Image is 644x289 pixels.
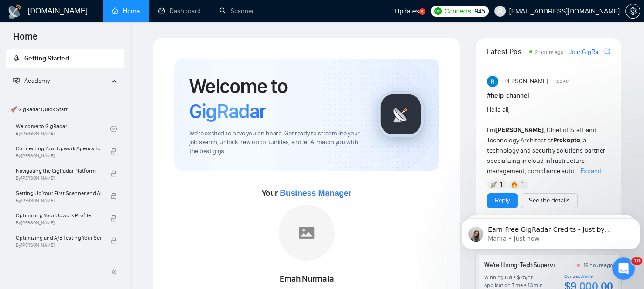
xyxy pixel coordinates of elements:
button: See the details [521,193,578,208]
span: setting [626,7,640,15]
span: 2 hours ago [535,49,564,55]
span: rocket [13,55,20,61]
span: Your [262,188,352,198]
span: lock [110,193,117,199]
span: Optimizing and A/B Testing Your Scanner for Better Results [16,233,101,242]
span: Expand [581,167,602,175]
img: placeholder.png [279,205,335,261]
a: searchScanner [219,7,254,15]
img: logo [7,4,22,19]
span: lock [110,170,117,177]
text: 5 [421,10,424,14]
a: Welcome to GigRadarBy[PERSON_NAME] [16,119,110,139]
a: Join GigRadar Slack Community [569,47,603,57]
strong: Prokopto [553,136,580,144]
span: Updates [395,7,419,15]
span: By [PERSON_NAME] [16,198,101,203]
div: $ [517,274,520,281]
div: Application Time [484,282,523,289]
a: setting [625,7,640,15]
span: lock [110,215,117,222]
h1: Welcome to [189,74,363,124]
div: 13 min [528,282,543,289]
span: We're excited to have you on board. Get ready to streamline your job search, unlock new opportuni... [189,129,363,156]
iframe: Intercom live chat [612,257,635,280]
span: double-left [111,267,120,276]
span: lock [110,148,117,155]
span: By [PERSON_NAME] [16,242,101,248]
div: Contract Value [564,274,613,279]
a: 5 [419,8,425,15]
h1: # help-channel [487,91,610,101]
span: [PERSON_NAME] [502,76,548,87]
span: 10 [631,257,642,265]
span: lock [110,237,117,244]
span: By [PERSON_NAME] [16,220,101,226]
span: 945 [474,6,485,16]
span: Getting Started [24,54,69,62]
button: setting [625,4,640,19]
span: Setting Up Your First Scanner and Auto-Bidder [16,188,101,198]
div: Winning Bid [484,274,512,281]
span: Connects: [445,6,473,16]
img: 🔥 [511,181,518,188]
span: 1 [521,180,524,189]
span: Academy [24,77,50,85]
iframe: Intercom notifications message [458,199,644,264]
span: check-circle [110,126,117,132]
span: GigRadar [189,99,266,124]
a: export [604,47,610,56]
span: Optimizing Your Upwork Profile [16,211,101,220]
a: homeHome [112,7,140,15]
a: dashboardDashboard [158,7,201,15]
span: export [604,47,610,55]
div: 19 hours ago [583,262,613,269]
span: By [PERSON_NAME] [16,153,101,159]
div: Emah Nurmala [219,271,394,287]
span: 1 [500,180,502,189]
span: Home [6,30,45,49]
span: fund-projection-screen [13,77,20,84]
span: Academy [13,77,50,85]
img: upwork-logo.png [434,7,442,15]
img: gigradar-logo.png [377,91,424,138]
a: See the details [529,195,570,206]
div: 25 [520,274,526,281]
span: 🚀 GigRadar Quick Start [7,100,123,119]
span: Business Manager [280,188,351,198]
img: 🚀 [490,181,497,188]
button: Reply [487,193,518,208]
div: /hr [526,274,532,281]
span: 7:02 AM [554,77,569,86]
span: Connecting Your Upwork Agency to GigRadar [16,144,101,153]
img: Rohith Sanam [487,76,498,87]
a: Reply [495,195,510,206]
span: By [PERSON_NAME] [16,175,101,181]
span: user [497,8,503,14]
span: Navigating the GigRadar Platform [16,166,101,175]
li: Getting Started [6,49,124,68]
span: Hello all, I’m , Chief of Staff and Technology Architect at , a technology and security solutions... [487,106,605,175]
strong: [PERSON_NAME] [495,126,544,134]
span: Latest Posts from the GigRadar Community [487,46,527,57]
